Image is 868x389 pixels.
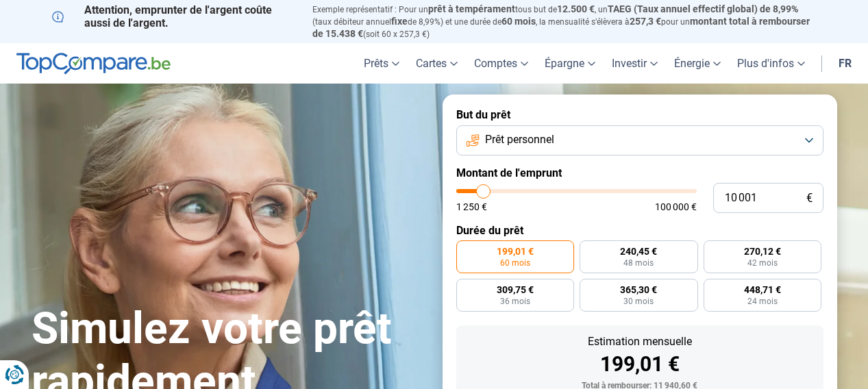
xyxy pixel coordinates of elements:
span: 199,01 € [497,247,534,256]
span: 448,71 € [744,285,781,294]
label: But du prêt [456,108,823,121]
span: 257,3 € [630,16,661,27]
span: fixe [391,16,408,27]
a: Énergie [666,43,729,84]
span: € [806,192,813,204]
span: TAEG (Taux annuel effectif global) de 8,99% [608,3,798,14]
span: 365,30 € [620,285,657,294]
span: montant total à rembourser de 15.438 € [312,16,810,39]
span: 309,75 € [497,285,534,294]
span: 100 000 € [655,202,697,212]
a: Prêts [356,43,408,84]
img: TopCompare [16,53,171,75]
div: Estimation mensuelle [467,336,813,347]
label: Montant de l'emprunt [456,166,823,179]
p: Exemple représentatif : Pour un tous but de , un (taux débiteur annuel de 8,99%) et une durée de ... [312,3,817,40]
a: Cartes [408,43,466,84]
span: 270,12 € [744,247,781,256]
div: 199,01 € [467,354,813,375]
span: prêt à tempérament [428,3,515,14]
p: Attention, emprunter de l'argent coûte aussi de l'argent. [52,3,296,29]
span: 12.500 € [557,3,595,14]
a: Plus d'infos [729,43,813,84]
span: 48 mois [623,259,654,267]
span: Prêt personnel [485,132,554,147]
span: 30 mois [623,297,654,305]
span: 60 mois [500,259,530,267]
span: 60 mois [501,16,536,27]
a: Épargne [536,43,604,84]
span: 36 mois [500,297,530,305]
span: 42 mois [747,259,778,267]
span: 240,45 € [620,247,657,256]
a: Investir [604,43,666,84]
span: 24 mois [747,297,778,305]
button: Prêt personnel [456,125,823,155]
a: fr [830,43,860,84]
span: 1 250 € [456,202,487,212]
label: Durée du prêt [456,224,823,237]
a: Comptes [466,43,536,84]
